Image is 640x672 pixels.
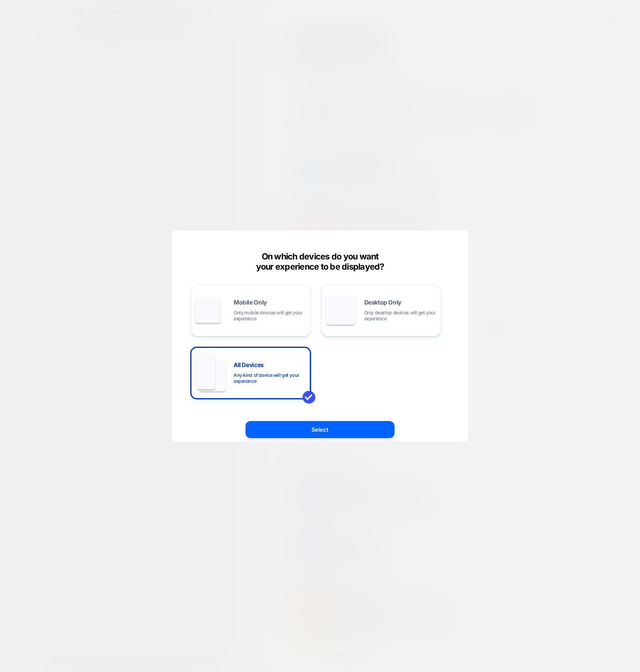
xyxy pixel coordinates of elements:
span: Only desktop devices will get your experience [364,310,437,322]
button: Select [246,421,394,438]
span: Only mobile devices will get your experience [234,310,306,322]
span: Desktop Only [364,299,401,305]
span: On which devices do you want your experience to be displayed? [256,251,384,272]
span: Any kind of device will get your experience [234,372,306,384]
